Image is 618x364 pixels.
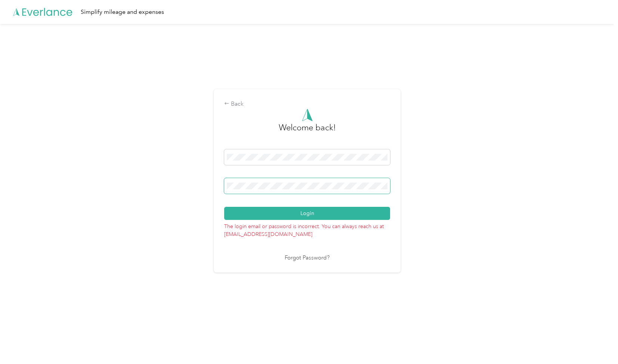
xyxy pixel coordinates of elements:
h3: greeting [279,121,336,141]
p: The login email or password is incorrect. You can always reach us at [EMAIL_ADDRESS][DOMAIN_NAME] [224,220,390,238]
button: Login [224,207,390,220]
a: Forgot Password? [285,254,330,262]
div: Simplify mileage and expenses [81,7,164,17]
div: Back [224,100,390,109]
